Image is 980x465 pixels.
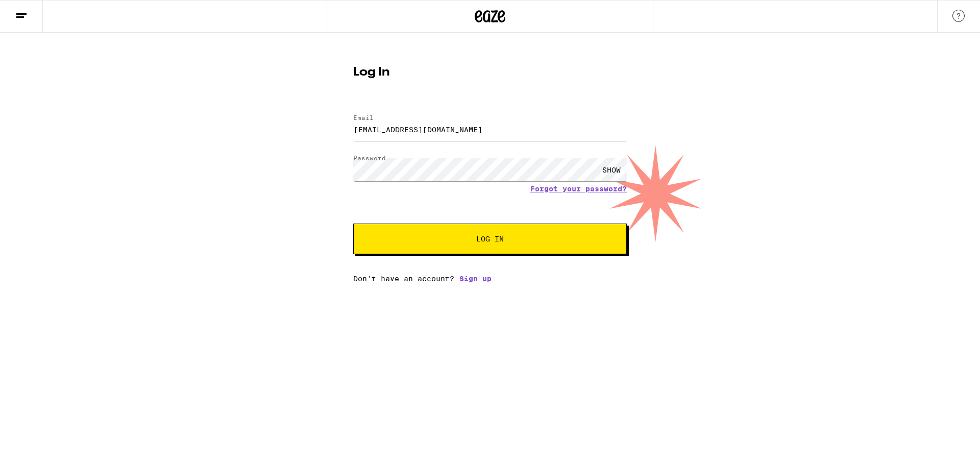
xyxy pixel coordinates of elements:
div: Don't have an account? [353,275,627,283]
button: Log In [353,224,627,254]
span: Log In [476,235,504,242]
h1: Log In [353,66,627,79]
input: Email [353,118,627,141]
label: Email [353,114,374,121]
label: Password [353,155,386,161]
a: Sign up [459,275,492,283]
div: SHOW [596,158,627,181]
span: Hi. Need any help? [6,7,73,15]
a: Forgot your password? [530,185,627,193]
